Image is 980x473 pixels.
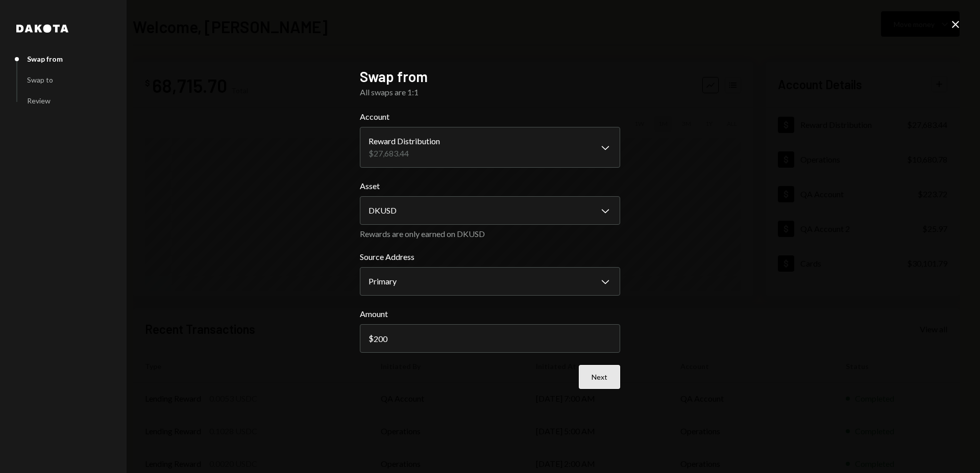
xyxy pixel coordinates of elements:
h2: Swap from [360,67,620,87]
button: Source Address [360,267,620,296]
label: Amount [360,308,620,320]
button: Account [360,127,620,168]
div: Swap to [27,75,53,84]
div: $ [369,333,374,343]
div: Review [27,96,51,105]
div: All swaps are 1:1 [360,86,620,98]
div: Rewards are only earned on DKUSD [360,229,620,239]
label: Account [360,111,620,123]
button: Next [579,365,620,389]
input: 0.00 [360,324,620,353]
label: Source Address [360,251,620,263]
button: Asset [360,196,620,225]
div: Swap from [27,55,63,63]
label: Asset [360,180,620,192]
